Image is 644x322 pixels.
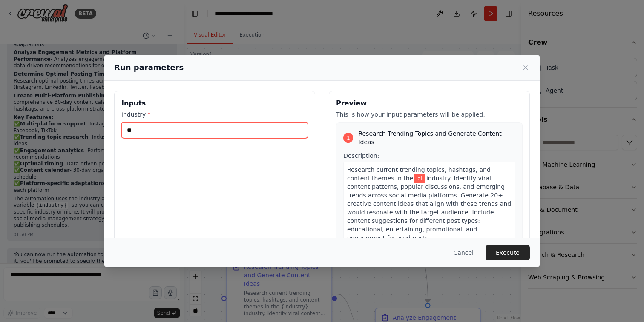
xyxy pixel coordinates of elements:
[336,110,523,119] p: This is how your input parameters will be applied:
[121,98,308,108] h3: Inputs
[114,62,184,74] h2: Run parameters
[343,133,353,143] div: 1
[343,152,379,159] span: Description:
[347,166,491,182] span: Research current trending topics, hashtags, and content themes in the
[414,174,425,183] span: Variable: industry
[336,98,523,108] h3: Preview
[486,245,530,260] button: Execute
[358,129,515,146] span: Research Trending Topics and Generate Content Ideas
[347,175,511,241] span: industry. Identify viral content patterns, popular discussions, and emerging trends across social...
[121,110,308,119] label: industry
[447,245,480,260] button: Cancel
